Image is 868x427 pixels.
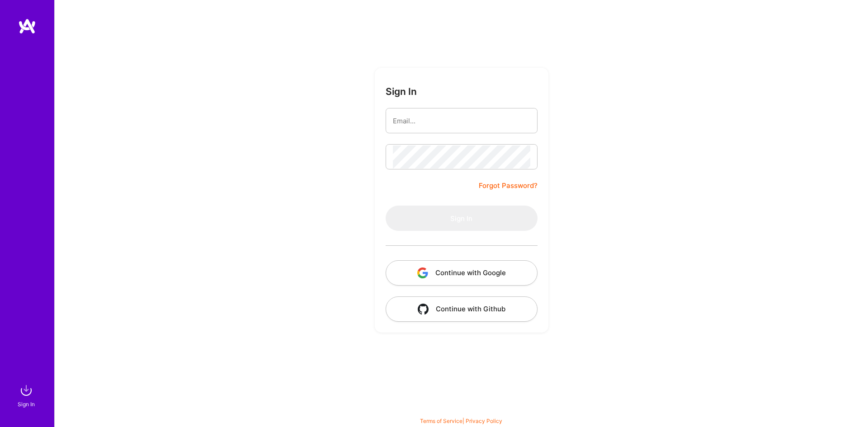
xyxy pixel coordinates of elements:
a: Privacy Policy [466,418,502,424]
img: logo [18,18,36,34]
h3: Sign In [386,86,417,97]
div: Sign In [18,399,35,409]
button: Continue with Github [386,296,538,322]
span: | [420,418,502,424]
a: sign inSign In [19,381,35,409]
input: Email... [393,109,530,132]
img: icon [417,267,428,278]
img: sign in [17,381,35,399]
img: icon [418,304,429,314]
button: Sign In [386,206,538,231]
button: Continue with Google [386,260,538,286]
a: Forgot Password? [479,180,538,191]
div: © 2025 ATeams Inc., All rights reserved. [54,400,868,422]
a: Terms of Service [420,418,462,424]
